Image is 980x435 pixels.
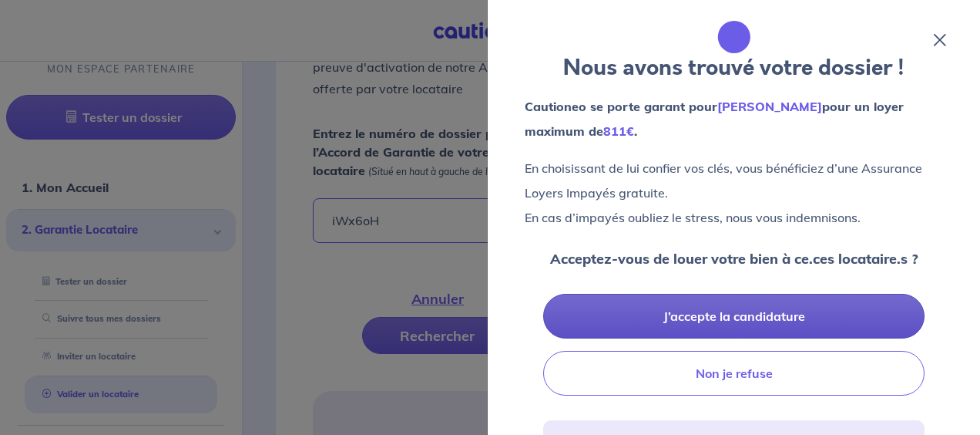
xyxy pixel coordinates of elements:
strong: Cautioneo se porte garant pour pour un loyer maximum de . [525,99,904,139]
em: 811€ [603,123,634,139]
button: J’accepte la candidature [543,294,925,339]
img: illu_folder.svg [703,6,765,68]
strong: Nous avons trouvé votre dossier ! [563,52,904,83]
button: Non je refuse [543,351,925,396]
em: [PERSON_NAME] [717,99,822,114]
p: En choisissant de lui confier vos clés, vous bénéficiez d’une Assurance Loyers Impayés gratuite. ... [525,156,943,230]
strong: Acceptez-vous de louer votre bien à ce.ces locataire.s ? [550,250,918,268]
